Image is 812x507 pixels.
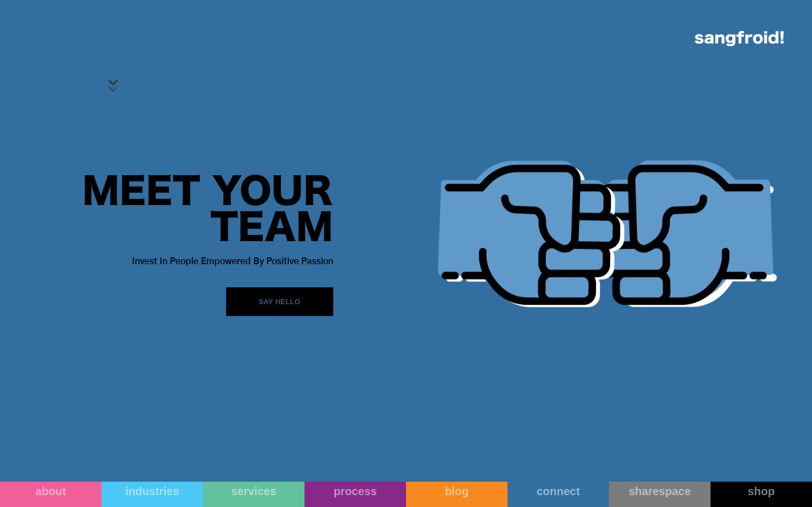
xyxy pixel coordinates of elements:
a: sharespace [609,482,710,507]
div: sharespace [609,484,710,498]
a: connect [507,482,609,507]
div: process [304,484,406,498]
a: shop [710,482,812,507]
h2: MEET YOUR TEAM [82,175,333,247]
div: blog [406,484,507,498]
div: shop [710,484,812,498]
a: Say Hello [226,287,333,316]
div: Say Hello [259,296,301,308]
a: industries [101,482,203,507]
a: services [203,482,304,507]
div: Invest In People Empowered By Positive Passion [82,252,333,269]
a: blog [406,482,507,507]
div: connect [507,484,609,498]
img: logo [695,31,784,46]
div: services [203,484,304,498]
div: industries [101,484,203,498]
a: process [304,482,406,507]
